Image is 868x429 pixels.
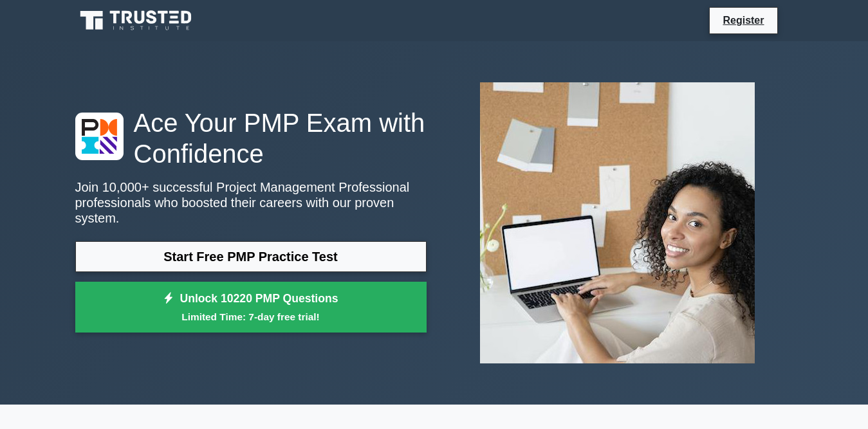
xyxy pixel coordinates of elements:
a: Register [715,12,771,28]
a: Unlock 10220 PMP QuestionsLimited Time: 7-day free trial! [75,282,427,333]
small: Limited Time: 7-day free trial! [91,309,411,324]
p: Join 10,000+ successful Project Management Professional professionals who boosted their careers w... [75,179,427,226]
h1: Ace Your PMP Exam with Confidence [75,107,427,169]
a: Start Free PMP Practice Test [75,241,427,272]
